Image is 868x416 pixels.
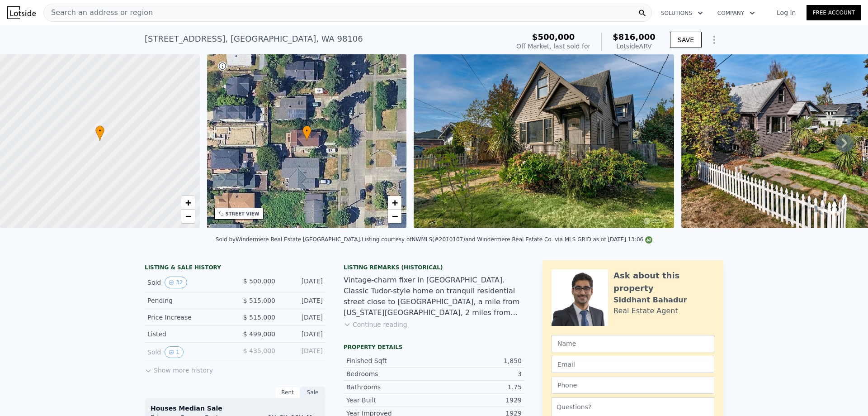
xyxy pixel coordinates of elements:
div: [DATE] [283,296,323,305]
a: Zoom out [388,210,401,223]
div: Bathrooms [346,383,434,392]
div: • [95,125,104,141]
button: Company [710,5,762,21]
div: Listing courtesy of NWMLS (#2010107) and Windermere Real Estate Co. via MLS GRID as of [DATE] 13:06 [362,236,652,243]
div: 1.75 [434,383,522,392]
span: $ 515,000 [243,297,275,304]
div: Sold [147,277,228,288]
button: Show more history [145,362,213,375]
div: [DATE] [283,277,323,288]
span: $ 435,000 [243,347,275,354]
span: + [185,197,191,208]
div: 1929 [434,396,522,405]
div: Lotside ARV [613,42,656,51]
span: $ 515,000 [243,314,275,321]
div: STREET VIEW [226,210,259,217]
span: − [392,210,398,222]
span: − [185,210,191,222]
a: Zoom in [388,196,401,210]
div: Houses Median Sale [151,404,320,413]
div: [DATE] [283,313,323,322]
div: Pending [147,296,228,305]
button: View historical data [165,346,184,358]
div: LISTING & SALE HISTORY [145,264,325,273]
div: [STREET_ADDRESS] , [GEOGRAPHIC_DATA] , WA 98106 [145,33,363,45]
div: Vintage-charm fixer in [GEOGRAPHIC_DATA]. Classic Tudor-style home on tranquil residential street... [344,275,524,318]
span: Search an address or region [44,7,153,18]
a: Zoom in [181,196,195,210]
button: SAVE [670,32,702,48]
img: NWMLS Logo [645,236,652,244]
button: View historical data [165,277,187,288]
div: 1,850 [434,356,522,365]
span: + [392,197,398,208]
input: Email [552,356,714,373]
div: Finished Sqft [346,356,434,365]
input: Phone [552,377,714,394]
span: $ 499,000 [243,330,275,338]
a: Log In [766,8,807,17]
div: Listing Remarks (Historical) [344,264,524,271]
div: Sold by Windermere Real Estate [GEOGRAPHIC_DATA] . [216,236,362,243]
span: • [302,127,311,135]
img: Lotside [7,6,36,19]
div: Price Increase [147,313,228,322]
button: Solutions [654,5,710,21]
div: [DATE] [283,330,323,339]
div: Rent [275,387,300,398]
span: $ 500,000 [243,277,275,285]
img: Sale: 149272342 Parcel: 98083165 [414,54,674,228]
div: 3 [434,369,522,378]
div: Year Built [346,396,434,405]
input: Name [552,335,714,352]
span: $500,000 [532,32,575,42]
a: Zoom out [181,210,195,223]
div: Ask about this property [613,269,714,295]
div: Property details [344,344,524,351]
div: Listed [147,330,228,339]
div: [DATE] [283,346,323,358]
div: Sold [147,346,228,358]
div: Real Estate Agent [613,306,678,316]
div: Sale [300,387,325,398]
a: Free Account [807,5,861,20]
div: • [302,125,311,141]
div: Off Market, last sold for [516,42,590,51]
div: Bedrooms [346,369,434,378]
span: $816,000 [613,32,656,42]
div: Siddhant Bahadur [613,295,687,306]
span: • [95,127,104,135]
button: Show Options [705,31,723,49]
button: Continue reading [344,320,407,329]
